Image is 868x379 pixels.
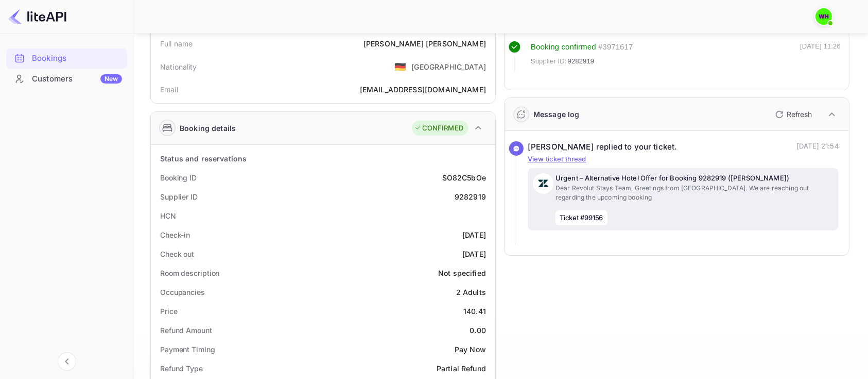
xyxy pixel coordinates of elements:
div: [DATE] [462,229,486,240]
div: Refund Amount [160,325,212,336]
p: Refresh [787,109,812,120]
button: Refresh [769,106,816,123]
div: Booking ID [160,172,197,183]
p: Urgent – Alternative Hotel Offer for Booking 9282919 ([PERSON_NAME]) [555,173,834,184]
div: Not specified [438,268,486,278]
div: Price [160,306,178,317]
div: Nationality [160,61,197,72]
div: 9282919 [455,191,486,202]
div: Partial Refund [437,363,486,374]
div: New [100,74,122,84]
div: 2 Adults [456,287,486,298]
div: HCN [160,210,176,221]
div: Customers [32,73,122,85]
div: Refund Type [160,363,203,374]
div: 0.00 [470,325,486,336]
div: [PERSON_NAME] [PERSON_NAME] [363,38,486,49]
div: CONFIRMED [414,123,463,134]
img: LiteAPI logo [8,8,66,25]
div: Email [160,84,178,95]
div: 140.41 [463,306,486,317]
div: Payment Timing [160,344,215,355]
div: Status and reservations [160,153,247,164]
span: Ticket #99156 [555,210,607,226]
a: Bookings [6,48,127,68]
a: CustomersNew [6,69,127,88]
div: CustomersNew [6,69,127,89]
div: Check out [160,249,194,259]
div: SO82C5bOe [442,172,486,183]
img: AwvSTEc2VUhQAAAAAElFTkSuQmCC [533,173,553,194]
span: United States [394,57,406,76]
div: Bookings [6,48,127,69]
div: Bookings [32,53,122,64]
div: [DATE] [462,249,486,259]
div: Message log [533,109,580,120]
div: Occupancies [160,287,205,298]
p: View ticket thread [528,154,839,164]
div: Booking confirmed [531,41,596,53]
div: [EMAIL_ADDRESS][DOMAIN_NAME] [360,84,486,95]
div: Room description [160,268,219,278]
div: Booking details [180,123,236,134]
div: Supplier ID [160,191,198,202]
span: 9282919 [568,56,595,67]
div: Check-in [160,229,190,240]
div: [DATE] 11:26 [800,41,841,71]
img: walid harrass [815,8,832,25]
div: Full name [160,38,193,49]
span: Supplier ID: [531,56,567,67]
div: [PERSON_NAME] replied to your ticket. [528,141,678,153]
p: [DATE] 21:54 [796,141,839,153]
div: Pay Now [455,344,486,355]
div: [GEOGRAPHIC_DATA] [411,61,486,72]
p: Dear Revolut Stays Team, Greetings from [GEOGRAPHIC_DATA]. We are reaching out regarding the upco... [555,184,834,202]
div: # 3971617 [598,41,633,53]
button: Collapse navigation [58,352,76,371]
